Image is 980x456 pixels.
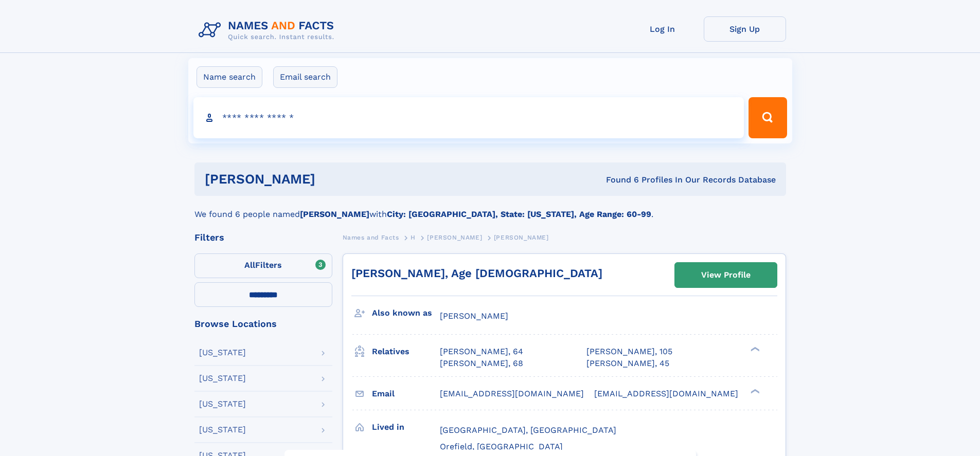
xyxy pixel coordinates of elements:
div: Found 6 Profiles In Our Records Database [460,174,776,186]
input: search input [193,97,744,138]
span: H [411,234,416,241]
a: Log In [621,16,704,42]
span: [PERSON_NAME] [494,234,549,241]
button: Search Button [749,97,787,138]
div: We found 6 people named with . [194,196,786,221]
h3: Relatives [372,343,440,360]
span: Orefield, [GEOGRAPHIC_DATA] [440,442,563,451]
div: ❯ [748,346,760,353]
h3: Also known as [372,304,440,322]
div: Filters [194,233,332,242]
div: [US_STATE] [199,349,246,357]
a: H [411,231,416,244]
span: [PERSON_NAME] [427,234,482,241]
div: [US_STATE] [199,374,246,382]
a: [PERSON_NAME], 105 [586,346,672,357]
h3: Lived in [372,418,440,436]
b: [PERSON_NAME] [300,209,369,219]
div: Browse Locations [194,319,332,329]
a: Sign Up [704,16,786,42]
a: Names and Facts [343,231,399,244]
div: ❯ [748,388,760,394]
a: [PERSON_NAME] [427,231,482,244]
h3: Email [372,385,440,403]
div: [US_STATE] [199,400,246,408]
span: [EMAIL_ADDRESS][DOMAIN_NAME] [440,389,584,398]
label: Email search [273,66,337,88]
div: [US_STATE] [199,426,246,434]
span: All [244,260,255,270]
span: [GEOGRAPHIC_DATA], [GEOGRAPHIC_DATA] [440,425,616,435]
span: [PERSON_NAME] [440,311,508,321]
a: [PERSON_NAME], 64 [440,346,523,357]
a: [PERSON_NAME], 68 [440,358,523,369]
h1: [PERSON_NAME] [205,173,461,186]
a: View Profile [675,263,777,287]
b: City: [GEOGRAPHIC_DATA], State: [US_STATE], Age Range: 60-99 [387,209,651,219]
label: Name search [197,66,262,88]
label: Filters [194,253,332,278]
img: Logo Names and Facts [194,16,343,44]
a: [PERSON_NAME], Age [DEMOGRAPHIC_DATA] [351,267,602,280]
a: [PERSON_NAME], 45 [586,358,669,369]
div: View Profile [701,263,751,287]
span: [EMAIL_ADDRESS][DOMAIN_NAME] [594,389,738,398]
